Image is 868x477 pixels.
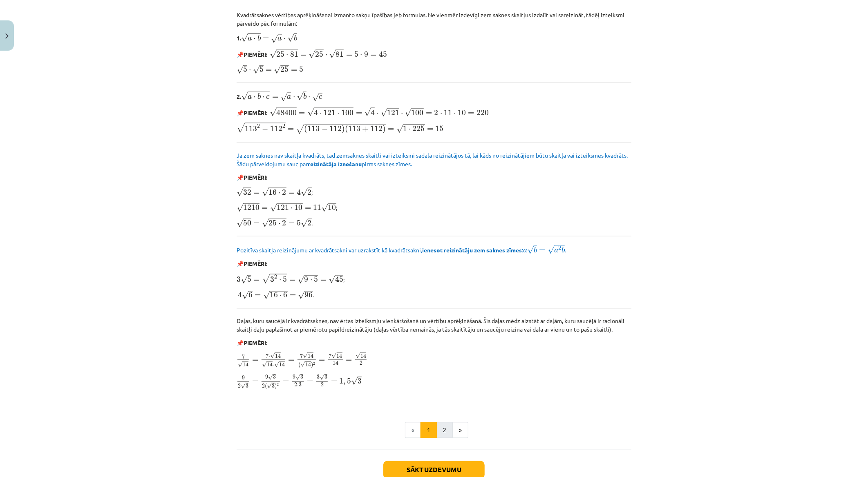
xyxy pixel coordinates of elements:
[354,51,358,57] span: 5
[246,384,248,388] span: 3
[237,203,243,212] span: √
[347,379,351,384] span: 5
[262,188,268,196] span: √
[337,354,342,359] span: 14
[243,189,251,195] span: 32
[257,93,261,99] span: b
[297,220,301,226] span: 5
[364,51,368,57] span: 9
[248,37,252,41] span: a
[335,276,343,283] span: 45
[294,35,297,41] span: b
[314,277,318,283] span: 5
[356,112,362,115] span: =
[238,384,241,388] span: 2
[244,174,267,181] b: PIEMĒRI:
[296,124,304,134] span: √
[252,381,258,384] span: =
[237,290,631,300] p: .
[308,354,313,359] span: 14
[268,220,277,226] span: 25
[558,247,561,251] span: 2
[370,53,376,57] span: =
[289,359,295,362] span: =
[324,110,336,116] span: 121
[321,383,324,387] span: 2
[262,362,267,368] span: √
[237,217,631,228] p: .
[313,362,315,365] span: 2
[328,205,336,210] span: 10
[297,385,299,387] span: ⋅
[360,54,362,57] span: ⋅
[289,192,295,195] span: =
[427,128,433,131] span: =
[290,51,298,57] span: 81
[293,96,295,99] span: ⋅
[351,377,358,386] span: √
[360,354,366,359] span: 14
[237,123,245,133] span: √
[237,422,631,439] nav: Page navigation example
[274,275,277,279] span: 2
[308,126,320,132] span: 113
[270,277,274,283] span: 3
[263,291,270,300] span: √
[237,219,243,227] span: √
[253,222,260,225] span: =
[244,51,267,58] b: PIEMĒRI:
[237,277,241,283] span: 3
[403,126,407,132] span: 1
[237,260,631,268] p: 📌
[554,249,558,253] span: a
[413,126,425,132] span: 225
[297,189,301,195] span: 4
[299,112,305,115] span: =
[276,51,284,57] span: 25
[308,189,312,195] span: 2
[305,363,311,367] span: 14
[401,113,403,115] span: ⋅
[562,247,565,253] span: b
[241,276,247,284] span: √
[405,108,412,117] span: √
[421,422,437,439] button: 1
[329,275,335,284] span: √
[268,374,273,381] span: √
[412,110,424,116] span: 100
[314,109,318,116] span: 4
[253,279,260,282] span: =
[287,33,294,42] span: √
[238,292,242,298] span: 4
[324,375,327,379] span: 3
[257,35,261,41] span: b
[534,247,537,253] span: b
[272,384,275,388] span: 3
[322,126,328,132] span: −
[298,276,304,284] span: √
[278,223,280,225] span: ⋅
[436,126,444,132] span: 15
[377,113,379,115] span: ⋅
[237,339,631,348] p: 📌
[277,383,279,386] span: 2
[267,383,272,389] span: √
[279,280,281,282] span: ⋅
[272,96,278,99] span: =
[241,92,248,100] span: √
[345,125,348,134] span: (
[387,110,399,116] span: 121
[243,220,251,226] span: 50
[253,192,260,195] span: =
[320,113,322,115] span: ⋅
[237,11,631,28] p: Kvadrātsaknes vērtības aprēķināšanai izmanto sakņu īpašības jeb formulas. Ne vienmēr izdevīgi zem...
[278,192,280,195] span: ⋅
[304,277,309,283] span: 9
[295,205,303,210] span: 10
[303,93,306,99] span: b
[362,126,369,132] span: +
[422,247,522,254] b: ienesot reizinātāju zem saknes zīmes
[242,355,245,359] span: 7
[284,292,288,298] span: 6
[346,359,352,362] span: =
